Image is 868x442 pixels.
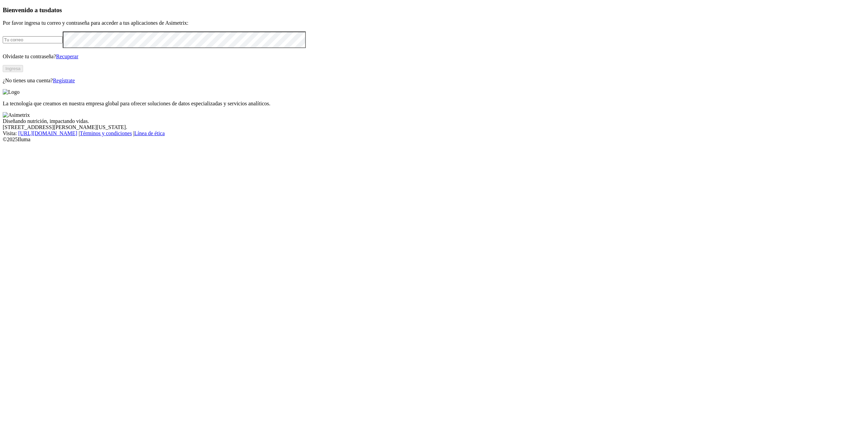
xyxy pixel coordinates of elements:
p: La tecnología que creamos en nuestra empresa global para ofrecer soluciones de datos especializad... [3,101,865,107]
div: Diseñando nutrición, impactando vidas. [3,118,865,124]
img: Logo [3,89,20,95]
span: datos [47,6,62,14]
a: Línea de ética [134,130,165,136]
div: © 2025 Iluma [3,136,865,143]
div: Visita : | | [3,130,865,136]
a: Regístrate [53,78,75,83]
a: [URL][DOMAIN_NAME] [18,130,77,136]
input: Tu correo [3,36,63,43]
p: ¿No tienes una cuenta? [3,78,865,84]
a: Recuperar [56,54,78,59]
button: Ingresa [3,65,23,72]
a: Términos y condiciones [80,130,132,136]
div: [STREET_ADDRESS][PERSON_NAME][US_STATE]. [3,124,865,130]
p: Por favor ingresa tu correo y contraseña para acceder a tus aplicaciones de Asimetrix: [3,20,865,26]
p: Olvidaste tu contraseña? [3,54,865,60]
h3: Bienvenido a tus [3,6,865,14]
img: Asimetrix [3,112,30,118]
